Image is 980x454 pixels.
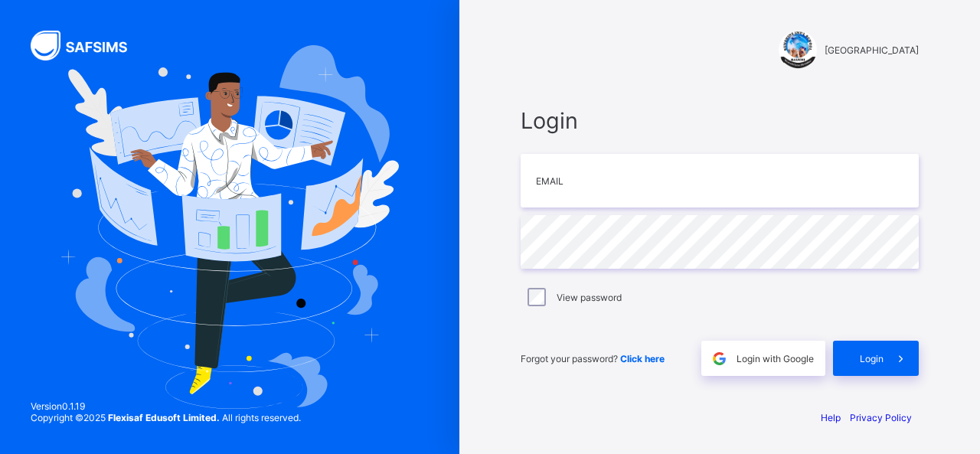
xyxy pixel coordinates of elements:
a: Help [821,412,841,423]
img: google.396cfc9801f0270233282035f929180a.svg [710,350,728,367]
span: [GEOGRAPHIC_DATA] [825,44,919,56]
label: View password [557,292,622,303]
a: Click here [620,353,665,364]
span: Login [860,353,884,364]
a: Privacy Policy [850,412,912,423]
span: Forgot your password? [521,353,665,364]
span: Login [521,107,919,134]
span: Version 0.1.19 [31,400,301,412]
span: Copyright © 2025 All rights reserved. [31,412,301,423]
strong: Flexisaf Edusoft Limited. [108,412,220,423]
img: Hero Image [60,45,398,408]
img: SAFSIMS Logo [31,31,145,60]
span: Login with Google [737,353,814,364]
